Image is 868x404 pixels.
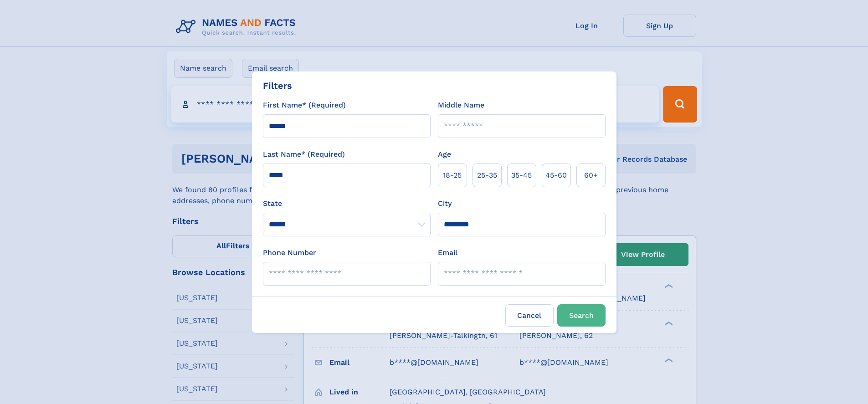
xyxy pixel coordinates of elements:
[557,304,606,327] button: Search
[263,247,316,258] label: Phone Number
[584,170,598,181] span: 60+
[263,149,345,160] label: Last Name* (Required)
[477,170,497,181] span: 25‑35
[511,170,532,181] span: 35‑45
[438,247,457,258] label: Email
[438,100,484,111] label: Middle Name
[505,304,554,327] label: Cancel
[263,100,346,111] label: First Name* (Required)
[438,198,452,209] label: City
[263,79,292,92] div: Filters
[263,198,431,209] label: State
[438,149,451,160] label: Age
[545,170,567,181] span: 45‑60
[443,170,462,181] span: 18‑25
